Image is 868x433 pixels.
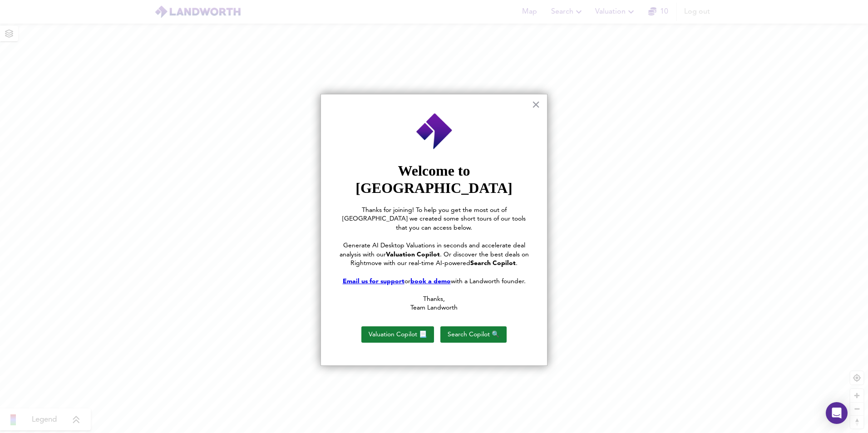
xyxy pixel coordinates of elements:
[470,260,516,266] strong: Search Copilot
[339,162,529,197] p: Welcome to [GEOGRAPHIC_DATA]
[451,278,526,285] span: with a Landworth founder.
[386,251,440,258] strong: Valuation Copilot
[532,97,540,112] button: Close
[404,278,410,285] span: or
[516,260,518,266] span: .
[361,326,434,343] button: Valuation Copilot 📃
[826,402,848,424] div: Open Intercom Messenger
[339,206,529,233] p: Thanks for joining! To help you get the most out of [GEOGRAPHIC_DATA] we created some short tours...
[340,242,527,258] span: Generate AI Desktop Valuations in seconds and accelerate deal analysis with our
[339,304,529,313] p: Team Landworth
[415,113,454,150] img: Employee Photo
[410,278,451,285] a: book a demo
[343,278,404,285] a: Email us for support
[339,295,529,304] p: Thanks,
[350,251,531,267] span: . Or discover the best deals on Rightmove with our real-time AI-powered
[440,326,507,343] button: Search Copilot 🔍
